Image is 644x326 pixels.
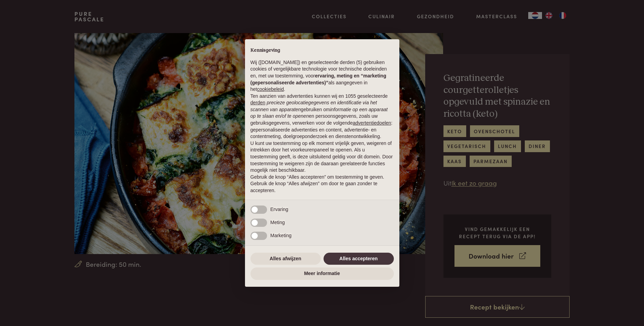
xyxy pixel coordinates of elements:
p: U kunt uw toestemming op elk moment vrijelijk geven, weigeren of intrekken door het voorkeurenpan... [251,140,394,174]
button: Meer informatie [251,267,394,280]
em: informatie op een apparaat op te slaan en/of te openen [251,107,388,119]
a: cookiebeleid [257,86,284,92]
em: precieze geolocatiegegevens en identificatie via het scannen van apparaten [251,100,377,112]
button: Alles afwijzen [251,253,321,265]
span: Marketing [270,233,292,238]
p: Gebruik de knop “Alles accepteren” om toestemming te geven. Gebruik de knop “Alles afwijzen” om d... [251,174,394,194]
p: Wij ([DOMAIN_NAME]) en geselecteerde derden (5) gebruiken cookies of vergelijkbare technologie vo... [251,59,394,93]
button: Alles accepteren [324,253,394,265]
h2: Kennisgeving [251,48,394,54]
span: Ervaring [270,207,288,212]
button: advertentiedoelen [353,120,391,127]
p: Ten aanzien van advertenties kunnen wij en 1055 geselecteerde gebruiken om en persoonsgegevens, z... [251,93,394,140]
strong: ervaring, meting en “marketing (gepersonaliseerde advertenties)” [251,73,386,85]
button: derden [251,99,266,106]
span: Meting [270,220,285,225]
